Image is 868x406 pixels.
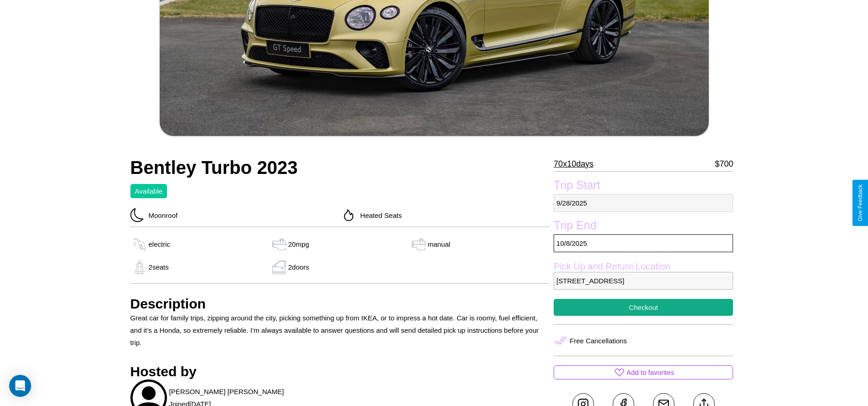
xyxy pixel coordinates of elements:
[554,234,733,252] p: 10 / 8 / 2025
[130,296,550,312] h3: Description
[9,375,31,397] div: Open Intercom Messenger
[130,364,550,379] h3: Hosted by
[554,194,733,212] p: 9 / 28 / 2025
[130,238,149,251] img: gas
[288,261,309,273] p: 2 doors
[554,272,733,290] p: [STREET_ADDRESS]
[130,157,550,178] h2: Bentley Turbo 2023
[554,219,733,234] label: Trip End
[270,260,288,274] img: gas
[554,299,733,316] button: Checkout
[135,185,163,197] p: Available
[149,238,171,250] p: electric
[554,179,733,194] label: Trip Start
[554,157,593,171] p: 70 x 10 days
[428,238,450,250] p: manual
[857,184,863,222] div: Give Feedback
[130,260,149,274] img: gas
[356,209,402,222] p: Heated Seats
[570,335,627,347] p: Free Cancellations
[270,238,288,251] img: gas
[144,209,178,222] p: Moonroof
[554,365,733,379] button: Add to favorites
[130,312,550,349] p: Great car for family trips, zipping around the city, picking something up from IKEA, or to impres...
[554,261,733,272] label: Pick Up and Return Location
[169,385,284,398] p: [PERSON_NAME] [PERSON_NAME]
[626,366,674,379] p: Add to favorites
[288,238,309,250] p: 20 mpg
[410,238,428,251] img: gas
[715,157,733,171] p: $ 700
[149,261,169,273] p: 2 seats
